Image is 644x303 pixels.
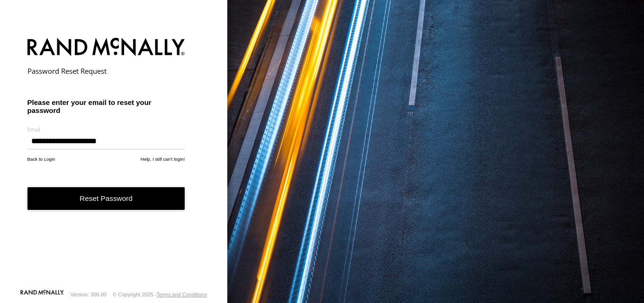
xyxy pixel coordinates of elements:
[27,66,185,76] h2: Password Reset Request
[20,290,64,299] a: Visit our Website
[27,156,55,162] a: Back to Login
[113,292,207,297] div: © Copyright 2025 -
[27,98,185,114] h3: Please enter your email to reset your password
[27,126,185,133] label: Email
[71,292,107,297] div: Version: 306.00
[27,36,185,60] img: Rand McNally
[27,187,185,210] button: Reset Password
[141,156,185,162] a: Help, I still can't login!
[157,292,207,297] a: Terms and Conditions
